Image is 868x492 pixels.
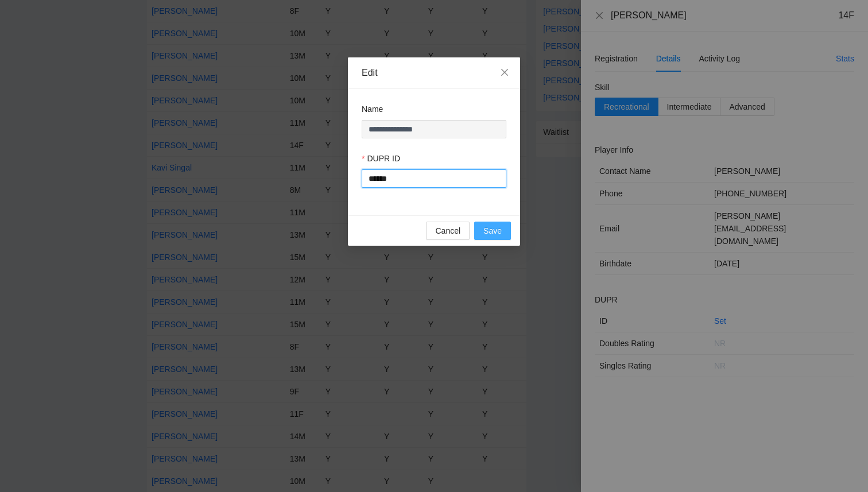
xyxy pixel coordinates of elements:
label: Name [362,103,383,115]
span: Cancel [435,224,460,237]
span: Save [483,224,502,237]
button: Close [489,57,520,88]
button: Cancel [426,222,470,240]
label: DUPR ID [362,152,400,165]
button: Save [474,222,511,240]
span: close [500,68,509,77]
input: DUPR ID [362,169,506,188]
div: Edit [362,67,506,79]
